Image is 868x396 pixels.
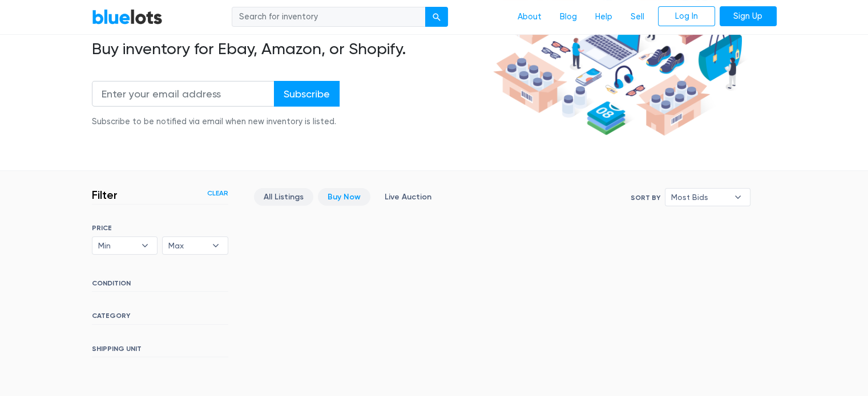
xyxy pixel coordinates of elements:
[631,193,660,203] label: Sort By
[551,6,586,28] a: Blog
[92,81,274,107] input: Enter your email address
[318,188,370,206] a: Buy Now
[274,81,340,107] input: Subscribe
[92,224,228,232] h6: PRICE
[726,189,750,206] b: ▾
[207,188,228,198] a: Clear
[133,237,157,254] b: ▾
[232,7,426,27] input: Search for inventory
[621,6,653,28] a: Sell
[254,188,313,206] a: All Listings
[98,237,136,254] span: Min
[92,279,228,292] h6: CONDITION
[586,6,621,28] a: Help
[92,39,489,59] h2: Buy inventory for Ebay, Amazon, or Shopify.
[168,237,206,254] span: Max
[92,9,163,25] a: BlueLots
[204,237,228,254] b: ▾
[92,188,118,202] h3: Filter
[720,6,777,27] a: Sign Up
[658,6,715,27] a: Log In
[375,188,441,206] a: Live Auction
[92,345,228,357] h6: SHIPPING UNIT
[508,6,551,28] a: About
[92,116,340,128] div: Subscribe to be notified via email when new inventory is listed.
[671,189,728,206] span: Most Bids
[92,312,228,324] h6: CATEGORY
